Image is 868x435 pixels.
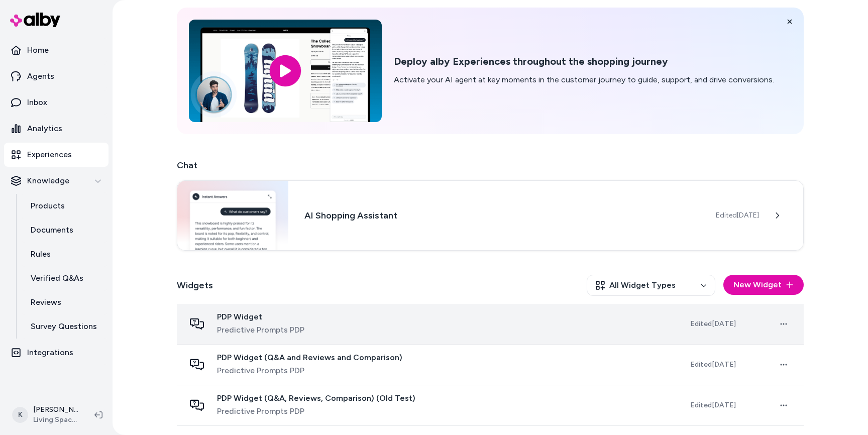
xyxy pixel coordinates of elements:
p: Agents [27,70,54,82]
a: Agents [4,64,108,88]
span: Edited [DATE] [690,401,736,409]
span: Edited [DATE] [690,360,736,369]
a: Verified Q&As [21,266,108,290]
h2: Chat [177,158,804,172]
a: Integrations [4,341,108,365]
p: Documents [31,224,73,236]
span: Predictive Prompts PDP [217,405,415,417]
h3: AI Shopping Assistant [304,208,700,223]
span: Edited [DATE] [716,210,759,221]
button: All Widget Types [587,275,715,296]
h2: Deploy alby Experiences throughout the shopping journey [394,55,774,68]
span: Edited [DATE] [690,319,736,328]
span: K [12,407,28,423]
a: Survey Questions [21,314,108,339]
a: Rules [21,242,108,266]
p: Experiences [27,149,72,161]
p: Inbox [27,96,47,108]
span: PDP Widget (Q&A and Reviews and Comparison) [217,353,402,363]
a: Documents [21,218,108,242]
h2: Widgets [177,278,213,292]
a: Inbox [4,90,108,115]
p: Integrations [27,347,73,359]
button: New Widget [723,275,804,295]
span: Living Spaces [33,415,78,425]
p: Knowledge [27,175,69,187]
a: Home [4,38,108,62]
p: [PERSON_NAME] [33,405,78,415]
button: K[PERSON_NAME]Living Spaces [6,399,86,431]
p: Analytics [27,123,62,135]
a: Reviews [21,290,108,314]
p: Rules [31,248,51,260]
p: Products [31,200,65,212]
p: Home [27,44,49,56]
p: Verified Q&As [31,272,83,284]
button: Knowledge [4,169,108,193]
span: Predictive Prompts PDP [217,324,304,336]
span: Predictive Prompts PDP [217,365,402,377]
span: PDP Widget (Q&A, Reviews, Comparison) (Old Test) [217,393,415,403]
a: Chat widgetAI Shopping AssistantEdited[DATE] [177,180,804,251]
img: alby Logo [10,13,60,27]
img: Chat widget [177,181,288,250]
span: PDP Widget [217,312,304,322]
a: Products [21,194,108,218]
a: Analytics [4,117,108,141]
a: Experiences [4,143,108,167]
p: Survey Questions [31,320,97,333]
p: Reviews [31,296,61,308]
p: Activate your AI agent at key moments in the customer journey to guide, support, and drive conver... [394,74,774,86]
